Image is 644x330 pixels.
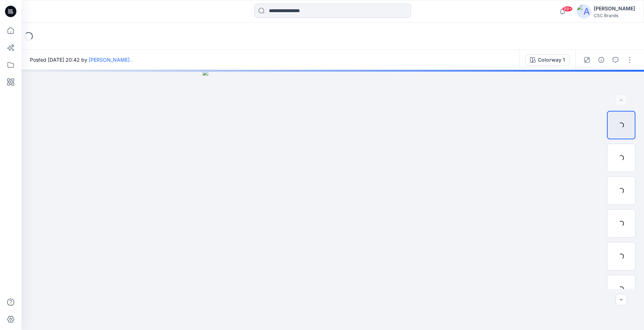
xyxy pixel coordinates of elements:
[562,6,573,12] span: 99+
[30,56,133,63] span: Posted [DATE] 20:42 by
[596,54,607,66] button: Details
[577,4,591,19] img: avatar
[89,57,133,63] a: [PERSON_NAME] .
[203,70,463,330] img: eyJhbGciOiJIUzI1NiIsImtpZCI6IjAiLCJzbHQiOiJzZXMiLCJ0eXAiOiJKV1QifQ.eyJkYXRhIjp7InR5cGUiOiJzdG9yYW...
[538,56,565,64] div: Colorway 1
[525,54,570,66] button: Colorway 1
[594,4,635,13] div: [PERSON_NAME]
[594,13,635,18] div: CSC Brands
